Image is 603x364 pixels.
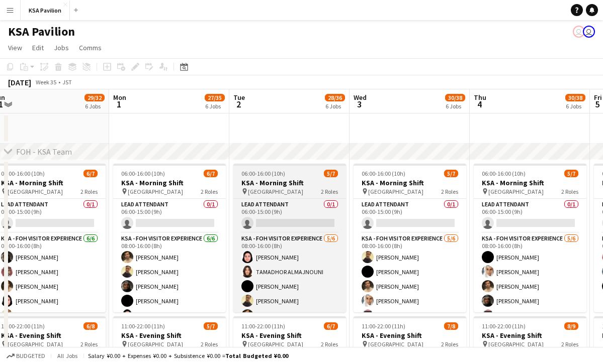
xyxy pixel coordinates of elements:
div: FOH - KSA Team [16,147,72,157]
span: [GEOGRAPHIC_DATA] [248,188,303,195]
app-card-role: KSA - FOH Visitor Experience6/608:00-16:00 (8h)[PERSON_NAME][PERSON_NAME][PERSON_NAME][PERSON_NAM... [113,233,226,340]
app-job-card: 06:00-16:00 (10h)5/7KSA - Morning Shift [GEOGRAPHIC_DATA]2 RolesLEAD ATTENDANT0/106:00-15:00 (9h)... [233,164,346,312]
span: 5/7 [564,170,578,177]
span: 5/7 [324,170,338,177]
span: [GEOGRAPHIC_DATA] [488,188,544,195]
span: Mon [113,93,126,102]
span: 2 Roles [201,188,218,195]
span: Wed [354,93,367,102]
app-card-role: LEAD ATTENDANT0/106:00-15:00 (9h) [354,199,466,233]
div: 6 Jobs [85,102,104,110]
h3: KSA - Morning Shift [474,178,586,187]
app-card-role: KSA - FOH Visitor Experience5/608:00-16:00 (8h)[PERSON_NAME][PERSON_NAME][PERSON_NAME][PERSON_NAM... [474,233,586,340]
span: 06:00-16:00 (10h) [121,170,165,177]
span: [GEOGRAPHIC_DATA] [368,188,423,195]
span: 28/36 [325,94,345,101]
h1: KSA Pavilion [8,24,75,39]
span: 2 Roles [561,340,578,348]
span: 6/7 [83,170,98,177]
span: 2 Roles [561,188,578,195]
a: View [4,41,26,54]
span: 30/38 [445,94,465,101]
span: 06:00-16:00 (10h) [362,170,405,177]
span: 5/7 [444,170,458,177]
h3: KSA - Evening Shift [474,331,586,340]
span: 11:00-22:00 (11h) [121,322,165,330]
div: 6 Jobs [325,102,344,110]
span: [GEOGRAPHIC_DATA] [8,340,63,348]
span: 2 Roles [80,340,98,348]
span: Fri [594,93,602,102]
span: Budgeted [16,352,45,359]
span: [GEOGRAPHIC_DATA] [128,340,183,348]
a: Edit [28,41,48,54]
a: Jobs [50,41,73,54]
span: 5 [592,98,602,110]
app-card-role: KSA - FOH Visitor Experience5/608:00-16:00 (8h)[PERSON_NAME][PERSON_NAME][PERSON_NAME][PERSON_NAM... [354,233,466,340]
div: 6 Jobs [566,102,585,110]
span: Jobs [54,43,69,52]
span: View [8,43,22,52]
a: Comms [75,41,106,54]
span: Total Budgeted ¥0.00 [225,352,288,359]
span: 2 Roles [321,188,338,195]
h3: KSA - Evening Shift [113,331,226,340]
span: Edit [32,43,44,52]
app-card-role: LEAD ATTENDANT0/106:00-15:00 (9h) [233,199,346,233]
span: 2 Roles [201,340,218,348]
span: 11:00-22:00 (11h) [362,322,405,330]
span: Comms [79,43,102,52]
span: 29/32 [84,94,105,101]
app-user-avatar: Asami Saga [573,26,585,38]
h3: KSA - Evening Shift [354,331,466,340]
app-card-role: LEAD ATTENDANT0/106:00-15:00 (9h) [474,199,586,233]
h3: KSA - Evening Shift [233,331,346,340]
h3: KSA - Morning Shift [354,178,466,187]
span: All jobs [55,352,79,359]
app-job-card: 06:00-16:00 (10h)5/7KSA - Morning Shift [GEOGRAPHIC_DATA]2 RolesLEAD ATTENDANT0/106:00-15:00 (9h)... [354,164,466,312]
span: 06:00-16:00 (10h) [241,170,285,177]
div: JST [62,78,72,86]
div: 6 Jobs [446,102,465,110]
span: [GEOGRAPHIC_DATA] [248,340,303,348]
app-card-role: KSA - FOH Visitor Experience5/608:00-16:00 (8h)[PERSON_NAME]TAMADHOR ALMAJNOUNI[PERSON_NAME][PERS... [233,233,346,340]
div: [DATE] [8,77,31,87]
span: Thu [474,93,486,102]
button: KSA Pavilion [21,1,70,20]
span: 06:00-16:00 (10h) [482,170,526,177]
span: 06:00-16:00 (10h) [1,170,45,177]
span: 2 Roles [441,340,458,348]
app-card-role: LEAD ATTENDANT0/106:00-15:00 (9h) [113,199,226,233]
span: 7/8 [444,322,458,330]
span: [GEOGRAPHIC_DATA] [368,340,423,348]
app-user-avatar: Isra Alsharyofi [583,26,595,38]
span: Week 35 [33,78,58,86]
span: 11:00-22:00 (11h) [241,322,285,330]
span: 5/7 [204,322,218,330]
span: 2 Roles [441,188,458,195]
span: 30/38 [565,94,585,101]
h3: KSA - Morning Shift [113,178,226,187]
span: 1 [112,98,126,110]
div: Salary ¥0.00 + Expenses ¥0.00 + Subsistence ¥0.00 = [88,352,288,359]
span: 2 Roles [80,188,98,195]
span: 11:00-22:00 (11h) [1,322,45,330]
app-job-card: 06:00-16:00 (10h)6/7KSA - Morning Shift [GEOGRAPHIC_DATA]2 RolesLEAD ATTENDANT0/106:00-15:00 (9h)... [113,164,226,312]
app-job-card: 06:00-16:00 (10h)5/7KSA - Morning Shift [GEOGRAPHIC_DATA]2 RolesLEAD ATTENDANT0/106:00-15:00 (9h)... [474,164,586,312]
div: 6 Jobs [205,102,224,110]
span: 6/7 [204,170,218,177]
span: 2 [232,98,245,110]
span: 27/35 [205,94,225,101]
button: Budgeted [5,350,47,361]
span: [GEOGRAPHIC_DATA] [128,188,183,195]
span: [GEOGRAPHIC_DATA] [8,188,63,195]
span: 4 [472,98,486,110]
span: 2 Roles [321,340,338,348]
span: 8/9 [564,322,578,330]
span: Tue [233,93,245,102]
span: 3 [352,98,367,110]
